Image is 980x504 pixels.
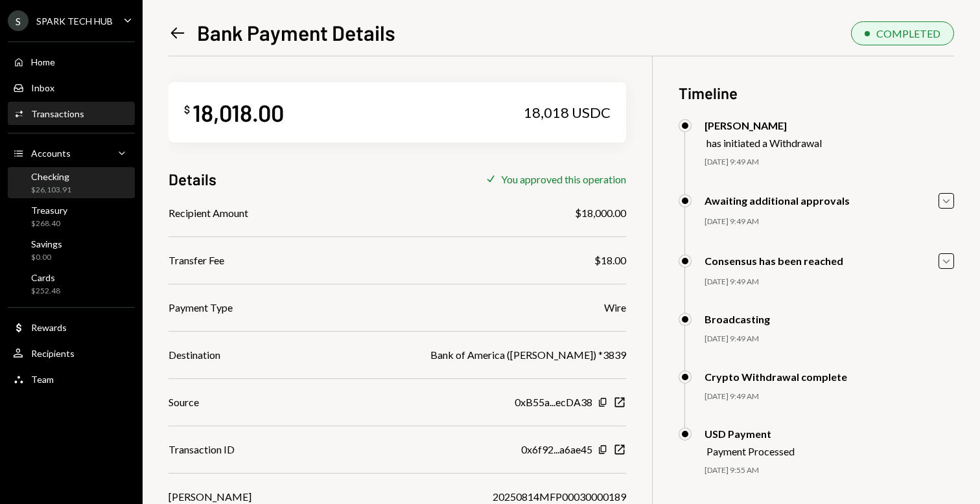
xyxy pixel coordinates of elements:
div: S [8,10,29,31]
div: Checking [31,171,71,182]
h1: Bank Payment Details [197,19,395,45]
div: Transfer Fee [169,253,224,268]
a: Rewards [8,315,135,339]
div: Savings [31,238,62,249]
div: [DATE] 9:49 AM [705,391,954,402]
div: 18,018.00 [192,98,284,127]
div: Accounts [31,148,71,159]
div: Team [31,374,54,385]
div: Payment Type [169,300,233,315]
div: has initiated a Withdrawal [706,137,822,149]
div: SPARK TECH HUB [36,16,113,27]
div: You approved this operation [501,173,626,185]
div: 0x6f92...a6ae45 [521,442,592,457]
div: Recipient Amount [169,205,248,221]
div: $18.00 [594,253,626,268]
div: COMPLETED [876,27,940,40]
div: Treasury [31,205,67,216]
div: $26,103.91 [31,185,71,196]
div: Cards [31,272,60,283]
a: Savings$0.00 [8,235,135,266]
div: $ [184,103,190,116]
div: [DATE] 9:49 AM [705,334,954,345]
div: [DATE] 9:49 AM [705,157,954,168]
a: Inbox [8,76,135,99]
div: $252.48 [31,286,60,297]
div: $18,000.00 [575,205,626,221]
div: Rewards [31,322,67,333]
a: Home [8,50,135,73]
h3: Timeline [679,82,954,104]
div: Awaiting additional approvals [705,194,850,207]
div: [DATE] 9:49 AM [705,277,954,288]
div: Transaction ID [169,442,235,457]
a: Team [8,367,135,391]
div: Recipients [31,348,75,359]
div: Source [169,395,199,410]
div: 0xB55a...ecDA38 [515,395,592,410]
div: Destination [169,347,220,363]
h3: Details [169,168,216,190]
div: [DATE] 9:55 AM [705,465,954,476]
a: Accounts [8,141,135,165]
div: USD Payment [705,428,795,440]
div: Transactions [31,108,84,119]
a: Recipients [8,341,135,365]
a: Checking$26,103.91 [8,167,135,198]
div: $268.40 [31,218,67,229]
div: Crypto Withdrawal complete [705,371,847,383]
div: [DATE] 9:49 AM [705,216,954,227]
a: Transactions [8,102,135,125]
div: Inbox [31,82,54,93]
div: Home [31,56,55,67]
div: Wire [604,300,626,315]
div: $0.00 [31,252,62,263]
div: 18,018 USDC [524,104,611,122]
div: Consensus has been reached [705,255,843,267]
div: Payment Processed [706,445,795,457]
a: Cards$252.48 [8,268,135,299]
div: [PERSON_NAME] [705,119,822,132]
div: Bank of America ([PERSON_NAME]) *3839 [430,347,626,363]
div: Broadcasting [705,313,770,325]
a: Treasury$268.40 [8,201,135,232]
